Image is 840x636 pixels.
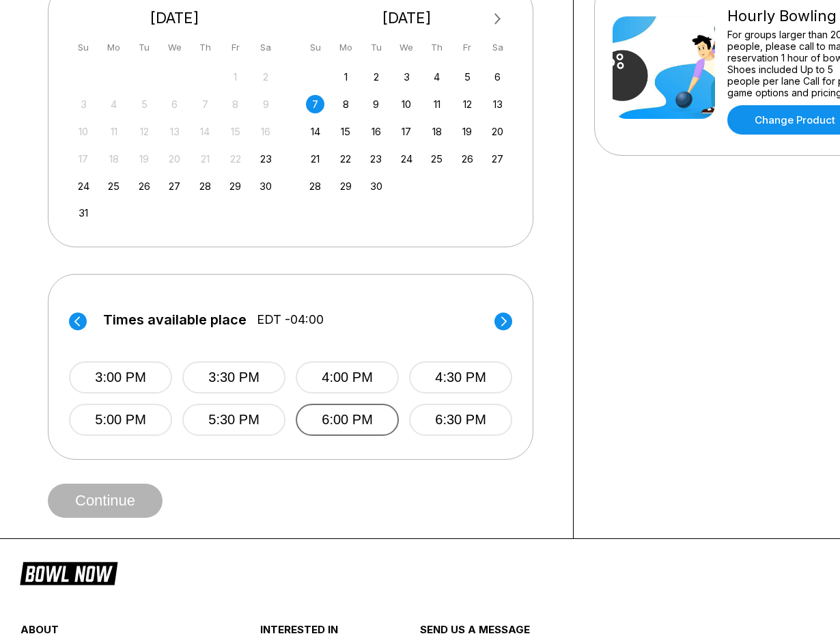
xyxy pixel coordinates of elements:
[409,361,512,393] button: 4:30 PM
[103,312,247,327] span: Times available place
[257,68,275,86] div: Not available Saturday, August 2nd, 2025
[488,68,507,86] div: Choose Saturday, September 6th, 2025
[104,150,123,168] div: Not available Monday, August 18th, 2025
[337,68,355,86] div: Choose Monday, September 1st, 2025
[74,177,93,195] div: Choose Sunday, August 24th, 2025
[74,150,93,168] div: Not available Sunday, August 17th, 2025
[296,361,399,393] button: 4:00 PM
[306,150,324,168] div: Choose Sunday, September 21st, 2025
[104,38,123,57] div: Mo
[409,404,512,436] button: 6:30 PM
[367,68,385,86] div: Choose Tuesday, September 2nd, 2025
[487,8,509,30] button: Next Month
[257,38,275,57] div: Sa
[196,177,214,195] div: Choose Thursday, August 28th, 2025
[226,38,244,57] div: Fr
[337,38,355,57] div: Mo
[135,177,154,195] div: Choose Tuesday, August 26th, 2025
[104,95,123,113] div: Not available Monday, August 4th, 2025
[397,150,416,168] div: Choose Wednesday, September 24th, 2025
[337,122,355,141] div: Choose Monday, September 15th, 2025
[397,68,416,86] div: Choose Wednesday, September 3rd, 2025
[305,66,509,195] div: month 2025-09
[306,177,324,195] div: Choose Sunday, September 28th, 2025
[367,150,385,168] div: Choose Tuesday, September 23rd, 2025
[182,404,285,436] button: 5:30 PM
[182,361,285,393] button: 3:30 PM
[165,95,184,113] div: Not available Wednesday, August 6th, 2025
[488,95,507,113] div: Choose Saturday, September 13th, 2025
[69,361,172,393] button: 3:00 PM
[306,122,324,141] div: Choose Sunday, September 14th, 2025
[72,66,277,223] div: month 2025-08
[337,150,355,168] div: Choose Monday, September 22nd, 2025
[135,150,154,168] div: Not available Tuesday, August 19th, 2025
[257,177,275,195] div: Choose Saturday, August 30th, 2025
[337,95,355,113] div: Choose Monday, September 8th, 2025
[257,312,324,327] span: EDT -04:00
[74,95,93,113] div: Not available Sunday, August 3rd, 2025
[257,150,275,168] div: Choose Saturday, August 23rd, 2025
[367,122,385,141] div: Choose Tuesday, September 16th, 2025
[488,150,507,168] div: Choose Saturday, September 27th, 2025
[69,404,172,436] button: 5:00 PM
[135,38,154,57] div: Tu
[337,177,355,195] div: Choose Monday, September 29th, 2025
[74,204,93,222] div: Choose Sunday, August 31st, 2025
[397,95,416,113] div: Choose Wednesday, September 10th, 2025
[69,9,281,27] div: [DATE]
[226,95,244,113] div: Not available Friday, August 8th, 2025
[104,177,123,195] div: Choose Monday, August 25th, 2025
[104,122,123,141] div: Not available Monday, August 11th, 2025
[196,122,214,141] div: Not available Thursday, August 14th, 2025
[306,95,324,113] div: Choose Sunday, September 7th, 2025
[367,177,385,195] div: Choose Tuesday, September 30th, 2025
[257,122,275,141] div: Not available Saturday, August 16th, 2025
[165,177,184,195] div: Choose Wednesday, August 27th, 2025
[165,122,184,141] div: Not available Wednesday, August 13th, 2025
[367,38,385,57] div: Tu
[226,122,244,141] div: Not available Friday, August 15th, 2025
[226,68,244,86] div: Not available Friday, August 1st, 2025
[428,150,446,168] div: Choose Thursday, September 25th, 2025
[458,68,477,86] div: Choose Friday, September 5th, 2025
[74,38,93,57] div: Su
[226,177,244,195] div: Choose Friday, August 29th, 2025
[428,122,446,141] div: Choose Thursday, September 18th, 2025
[428,38,446,57] div: Th
[296,404,399,436] button: 6:00 PM
[458,95,477,113] div: Choose Friday, September 12th, 2025
[458,122,477,141] div: Choose Friday, September 19th, 2025
[226,150,244,168] div: Not available Friday, August 22nd, 2025
[135,95,154,113] div: Not available Tuesday, August 5th, 2025
[257,95,275,113] div: Not available Saturday, August 9th, 2025
[135,122,154,141] div: Not available Tuesday, August 12th, 2025
[196,95,214,113] div: Not available Thursday, August 7th, 2025
[613,16,715,119] img: Hourly Bowling
[488,122,507,141] div: Choose Saturday, September 20th, 2025
[196,150,214,168] div: Not available Thursday, August 21st, 2025
[397,38,416,57] div: We
[428,95,446,113] div: Choose Thursday, September 11th, 2025
[165,38,184,57] div: We
[397,122,416,141] div: Choose Wednesday, September 17th, 2025
[74,122,93,141] div: Not available Sunday, August 10th, 2025
[165,150,184,168] div: Not available Wednesday, August 20th, 2025
[367,95,385,113] div: Choose Tuesday, September 9th, 2025
[306,38,324,57] div: Su
[458,38,477,57] div: Fr
[301,9,513,27] div: [DATE]
[196,38,214,57] div: Th
[458,150,477,168] div: Choose Friday, September 26th, 2025
[488,38,507,57] div: Sa
[428,68,446,86] div: Choose Thursday, September 4th, 2025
